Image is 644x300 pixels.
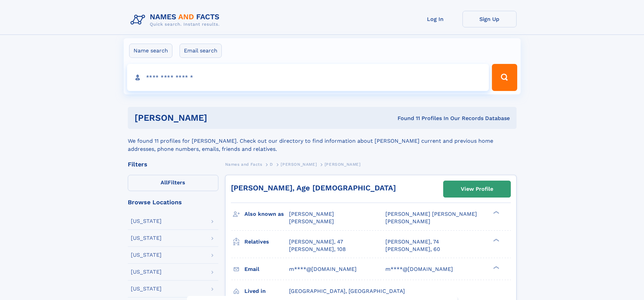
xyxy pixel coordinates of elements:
h3: Also known as [244,208,289,220]
h3: Email [244,263,289,275]
div: [US_STATE] [131,269,162,275]
span: D [270,162,273,167]
div: ❯ [492,265,500,270]
a: Names and Facts [225,160,262,168]
a: [PERSON_NAME], 47 [289,238,343,246]
div: Browse Locations [128,199,218,205]
a: [PERSON_NAME], 74 [385,238,439,246]
div: ❯ [492,210,500,215]
div: View Profile [461,181,493,197]
button: Search Button [492,64,517,91]
span: All [161,179,168,186]
img: Logo Names and Facts [128,11,225,29]
h3: Relatives [244,236,289,248]
h3: Lived in [244,285,289,297]
div: [US_STATE] [131,235,162,241]
span: [PERSON_NAME] [289,218,334,225]
span: [PERSON_NAME] [325,162,361,167]
a: [PERSON_NAME], 108 [289,246,346,253]
h1: [PERSON_NAME] [135,114,303,122]
label: Name search [129,44,172,58]
div: We found 11 profiles for [PERSON_NAME]. Check out our directory to find information about [PERSON... [128,129,517,153]
a: [PERSON_NAME] [281,160,317,168]
a: Sign Up [462,11,517,27]
span: [PERSON_NAME] [281,162,317,167]
a: [PERSON_NAME], 60 [385,246,440,253]
a: Log In [408,11,462,27]
a: [PERSON_NAME], Age [DEMOGRAPHIC_DATA] [231,184,396,192]
label: Filters [128,175,218,191]
div: ❯ [492,238,500,242]
a: View Profile [444,181,510,197]
div: Filters [128,161,218,167]
input: search input [127,64,489,91]
span: [GEOGRAPHIC_DATA], [GEOGRAPHIC_DATA] [289,288,405,294]
div: [US_STATE] [131,218,162,224]
span: [PERSON_NAME] [PERSON_NAME] [385,211,477,217]
a: D [270,160,273,168]
span: [PERSON_NAME] [385,218,430,225]
div: Found 11 Profiles In Our Records Database [302,115,510,122]
label: Email search [180,44,222,58]
div: [US_STATE] [131,286,162,292]
div: [US_STATE] [131,252,162,258]
span: [PERSON_NAME] [289,211,334,217]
